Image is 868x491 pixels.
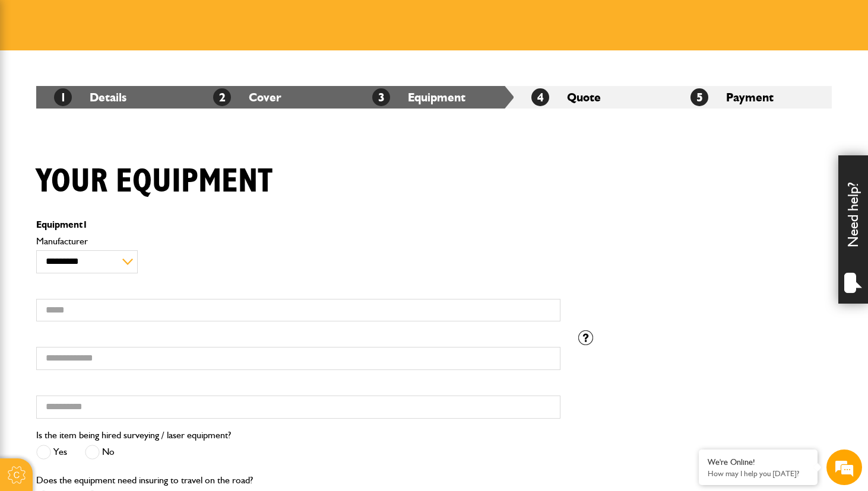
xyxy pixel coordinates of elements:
p: Equipment [36,220,560,229]
span: 5 [690,88,708,106]
label: Yes [36,445,67,460]
li: Equipment [354,86,514,109]
a: 1Details [54,90,126,104]
li: Payment [673,86,832,109]
label: No [85,445,115,460]
span: 3 [372,88,390,106]
span: 4 [531,88,549,106]
label: Manufacturer [36,237,560,246]
div: Need help? [838,155,868,304]
span: 2 [213,88,231,106]
a: 2Cover [213,90,281,104]
span: 1 [54,88,72,106]
label: Does the equipment need insuring to travel on the road? [36,476,253,485]
label: Is the item being hired surveying / laser equipment? [36,431,231,440]
h1: Your equipment [36,162,273,202]
li: Quote [514,86,673,109]
span: 1 [83,219,88,230]
div: We're Online! [708,457,809,467]
p: How may I help you today? [708,469,809,478]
